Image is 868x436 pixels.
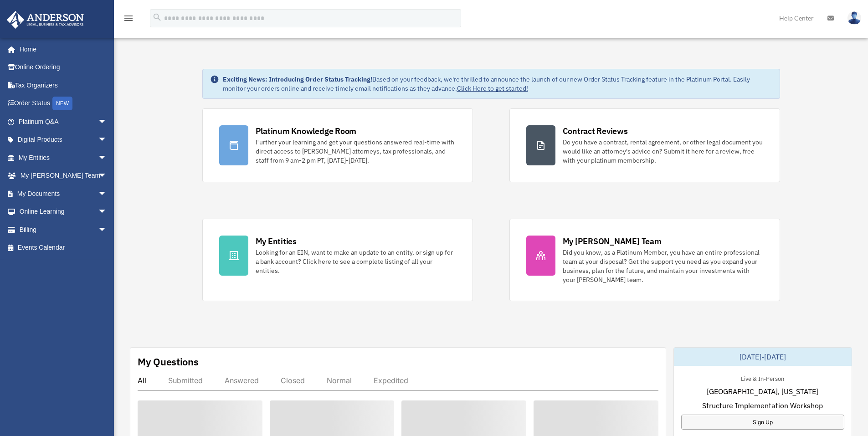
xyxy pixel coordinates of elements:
[98,221,116,239] span: arrow_drop_down
[702,400,823,411] span: Structure Implementation Workshop
[563,125,628,137] div: Contract Reviews
[847,11,861,25] img: User Pic
[256,236,297,247] div: My Entities
[6,58,121,77] a: Online Ordering
[681,415,844,430] a: Sign Up
[509,219,780,301] a: My [PERSON_NAME] Team Did you know, as a Platinum Member, you have an entire professional team at...
[98,113,116,131] span: arrow_drop_down
[98,203,116,221] span: arrow_drop_down
[223,75,772,93] div: Based on your feedback, we're thrilled to announce the launch of our new Order Status Tracking fe...
[138,355,199,369] div: My Questions
[281,376,305,385] div: Closed
[327,376,352,385] div: Normal
[6,149,121,167] a: My Entitiesarrow_drop_down
[123,13,134,24] i: menu
[6,203,121,221] a: Online Learningarrow_drop_down
[563,248,763,284] div: Did you know, as a Platinum Member, you have an entire professional team at your disposal? Get th...
[6,131,121,149] a: Digital Productsarrow_drop_down
[256,138,456,165] div: Further your learning and get your questions answered real-time with direct access to [PERSON_NAM...
[707,386,818,397] span: [GEOGRAPHIC_DATA], [US_STATE]
[6,239,121,257] a: Events Calendar
[256,125,357,137] div: Platinum Knowledge Room
[6,76,121,94] a: Tax Organizers
[6,40,116,58] a: Home
[223,75,372,83] strong: Exciting News: Introducing Order Status Tracking!
[374,376,408,385] div: Expedited
[563,236,662,247] div: My [PERSON_NAME] Team
[98,185,116,203] span: arrow_drop_down
[98,167,116,185] span: arrow_drop_down
[6,167,121,185] a: My [PERSON_NAME] Teamarrow_drop_down
[6,185,121,203] a: My Documentsarrow_drop_down
[168,376,203,385] div: Submitted
[52,97,72,110] div: NEW
[98,149,116,167] span: arrow_drop_down
[98,131,116,149] span: arrow_drop_down
[123,16,134,24] a: menu
[256,248,456,275] div: Looking for an EIN, want to make an update to an entity, or sign up for a bank account? Click her...
[202,219,473,301] a: My Entities Looking for an EIN, want to make an update to an entity, or sign up for a bank accoun...
[6,94,121,113] a: Order StatusNEW
[6,221,121,239] a: Billingarrow_drop_down
[734,373,791,383] div: Live & In-Person
[4,11,87,29] img: Anderson Advisors Platinum Portal
[138,376,146,385] div: All
[674,348,852,366] div: [DATE]-[DATE]
[225,376,259,385] div: Answered
[563,138,763,165] div: Do you have a contract, rental agreement, or other legal document you would like an attorney's ad...
[6,113,121,131] a: Platinum Q&Aarrow_drop_down
[202,108,473,182] a: Platinum Knowledge Room Further your learning and get your questions answered real-time with dire...
[152,12,162,22] i: search
[509,108,780,182] a: Contract Reviews Do you have a contract, rental agreement, or other legal document you would like...
[457,84,528,92] a: Click Here to get started!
